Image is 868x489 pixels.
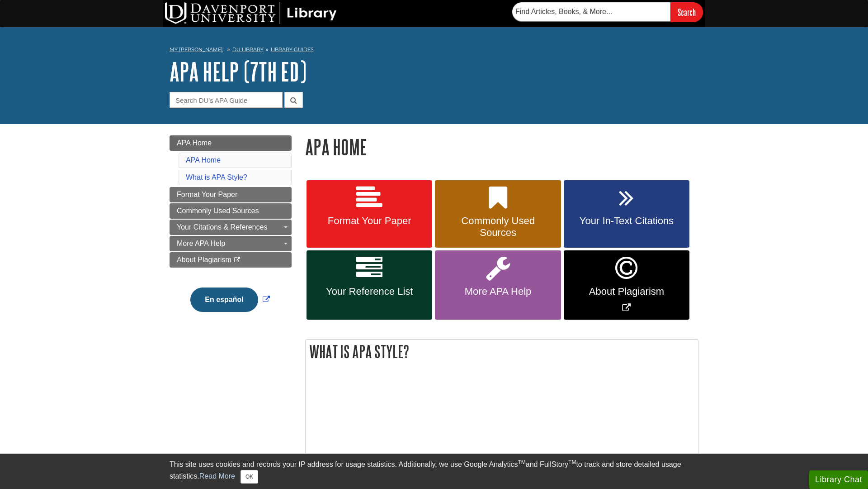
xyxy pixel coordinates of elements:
span: Format Your Paper [313,215,425,227]
button: Library Chat [809,470,868,489]
h1: APA Home [305,135,698,158]
span: More APA Help [442,286,554,297]
span: Commonly Used Sources [177,207,259,215]
a: Link opens in new window [188,296,272,303]
a: More APA Help [435,250,561,320]
span: More APA Help [177,240,225,247]
span: Commonly Used Sources [442,215,554,239]
button: Close [241,470,258,484]
a: Format Your Paper [307,180,432,248]
i: This link opens in a new window [233,257,241,263]
div: Guide Page Menu [170,135,292,327]
a: Commonly Used Sources [170,203,292,219]
button: En español [190,288,258,312]
span: Format Your Paper [177,191,237,198]
form: Searches DU Library's articles, books, and more [512,2,703,22]
span: Your Reference List [313,286,425,297]
img: DU Library [165,2,337,24]
div: This site uses cookies and records your IP address for usage statistics. Additionally, we use Goo... [170,459,698,484]
a: Read More [199,472,235,480]
input: Find Articles, Books, & More... [512,2,670,21]
a: APA Home [186,156,221,164]
a: More APA Help [170,236,292,251]
sup: TM [518,459,525,465]
a: Your Citations & References [170,220,292,235]
a: Your Reference List [307,250,432,320]
a: My [PERSON_NAME] [170,46,223,53]
span: Your Citations & References [177,223,267,231]
a: About Plagiarism [170,252,292,268]
a: Commonly Used Sources [435,180,561,248]
a: DU Library [232,46,264,53]
a: APA Home [170,135,292,151]
span: About Plagiarism [177,256,231,264]
input: Search DU's APA Guide [170,92,283,108]
a: Format Your Paper [170,187,292,202]
a: Your In-Text Citations [564,180,689,248]
a: Library Guides [271,46,314,53]
h2: What is APA Style? [306,340,698,364]
span: About Plagiarism [571,286,683,297]
a: What is APA Style? [186,173,247,181]
span: APA Home [177,139,212,147]
a: APA Help (7th Ed) [170,58,307,86]
span: Your In-Text Citations [571,215,683,227]
nav: breadcrumb [170,43,698,58]
input: Search [670,2,703,22]
a: Link opens in new window [564,250,689,320]
sup: TM [568,459,576,465]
